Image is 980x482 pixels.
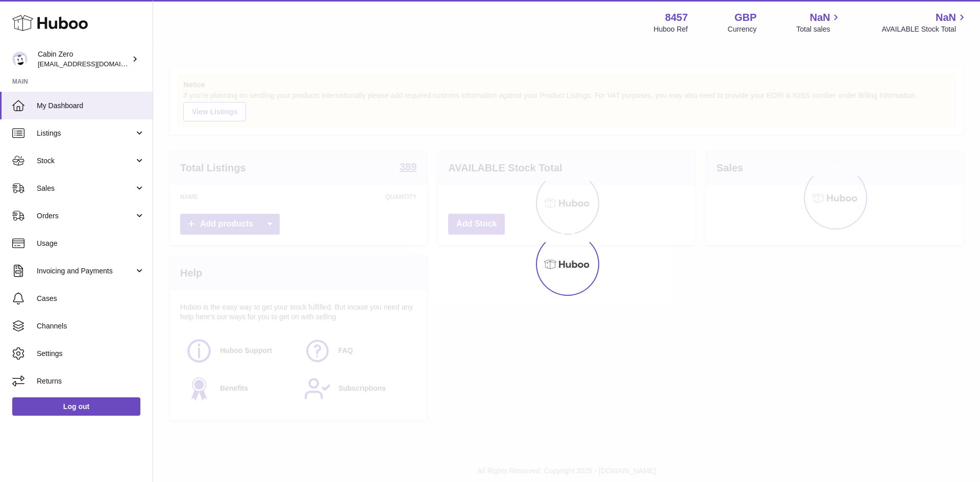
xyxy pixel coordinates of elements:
[37,129,134,138] span: Listings
[734,11,756,24] strong: GBP
[796,24,842,34] span: Total sales
[810,11,830,24] span: NaN
[654,24,688,34] div: Huboo Ref
[796,11,842,34] a: NaN Total sales
[37,321,145,331] span: Channels
[881,11,968,34] a: NaN AVAILABLE Stock Total
[12,52,28,67] img: internalAdmin-8457@internal.huboo.com
[38,49,130,69] div: Cabin Zero
[37,266,134,276] span: Invoicing and Payments
[37,349,145,359] span: Settings
[665,11,688,24] strong: 8457
[38,60,150,68] span: [EMAIL_ADDRESS][DOMAIN_NAME]
[936,11,956,24] span: NaN
[37,239,145,248] span: Usage
[37,376,145,386] span: Returns
[37,211,134,221] span: Orders
[37,184,134,193] span: Sales
[881,24,968,34] span: AVAILABLE Stock Total
[728,24,757,34] div: Currency
[12,397,140,416] a: Log out
[37,101,145,111] span: My Dashboard
[37,156,134,166] span: Stock
[37,294,145,303] span: Cases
